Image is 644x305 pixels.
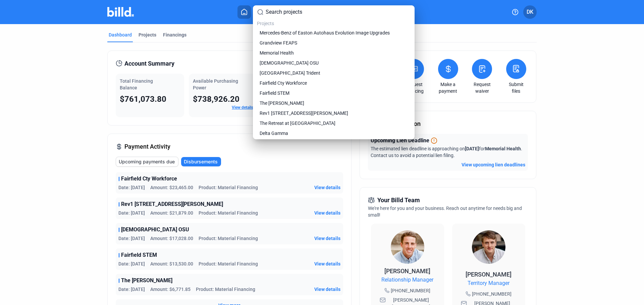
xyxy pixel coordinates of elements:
span: Fairfield STEM [260,90,289,96]
span: The Retreat at [GEOGRAPHIC_DATA] [260,120,335,127]
span: [GEOGRAPHIC_DATA] Trident [260,70,320,76]
span: Rev1 [STREET_ADDRESS][PERSON_NAME] [260,110,348,117]
input: Search projects [266,8,411,16]
span: Memorial Health [260,50,294,56]
span: Fairfield Cty Workforce [260,80,307,86]
span: Projects [257,21,274,26]
span: Mercedes-Benz of Easton Autohaus Evolution Image Upgrades [260,29,390,36]
span: [DEMOGRAPHIC_DATA] OSU [260,60,319,66]
span: Grandview FEAPS [260,40,297,46]
span: The [PERSON_NAME] [260,100,304,106]
span: Delta Gamma [260,130,288,137]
